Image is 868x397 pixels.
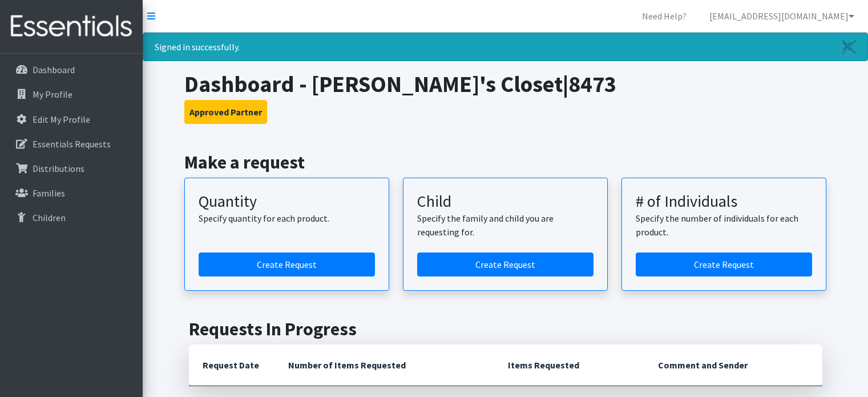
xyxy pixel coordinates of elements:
p: Dashboard [33,64,75,75]
a: Create a request by quantity [199,252,375,276]
a: Families [5,182,138,204]
a: Create a request by number of individuals [636,252,812,276]
th: Items Requested [494,344,644,386]
img: HumanEssentials [5,7,138,46]
th: Request Date [189,344,274,386]
p: Families [33,187,65,199]
h2: Requests In Progress [189,318,822,340]
a: Edit My Profile [5,108,138,131]
a: Essentials Requests [5,133,138,155]
div: Signed in successfully. [143,33,868,61]
p: Specify the family and child you are requesting for. [417,211,594,239]
p: Children [33,212,66,223]
p: My Profile [33,89,72,100]
a: Close [831,33,867,61]
a: My Profile [5,83,138,106]
a: Create a request for a child or family [417,252,594,276]
h1: Dashboard - [PERSON_NAME]'s Closet|8473 [184,70,826,98]
p: Edit My Profile [33,114,90,125]
h3: # of Individuals [636,192,812,211]
a: [EMAIL_ADDRESS][DOMAIN_NAME] [700,5,863,27]
a: Need Help? [633,5,696,27]
a: Children [5,206,138,229]
p: Specify the number of individuals for each product. [636,211,812,239]
h2: Make a request [184,151,826,173]
a: Dashboard [5,58,138,81]
h3: Quantity [199,192,375,211]
button: Approved Partner [184,100,267,124]
p: Essentials Requests [33,138,111,150]
th: Number of Items Requested [274,344,495,386]
h3: Child [417,192,594,211]
p: Distributions [33,163,84,174]
p: Specify quantity for each product. [199,211,375,225]
a: Distributions [5,157,138,180]
th: Comment and Sender [644,344,822,386]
